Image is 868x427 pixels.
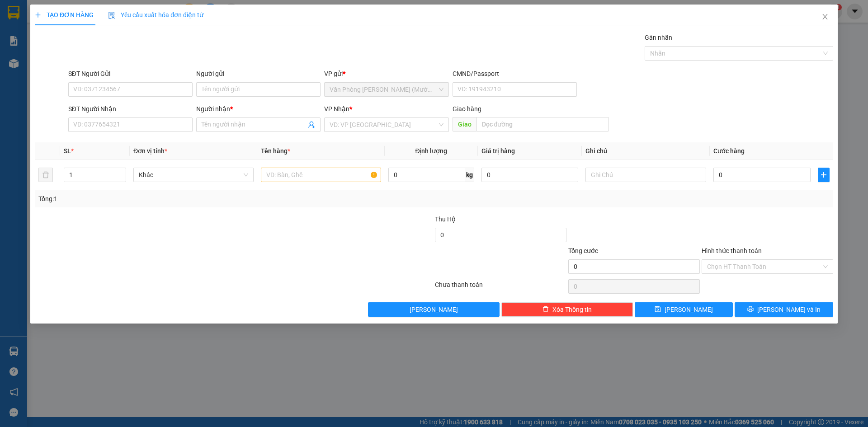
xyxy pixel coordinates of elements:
button: printer[PERSON_NAME] và In [735,302,833,317]
span: Tên hàng [261,147,290,155]
span: Xóa Thông tin [552,305,592,314]
div: Người gửi [196,69,321,79]
button: save[PERSON_NAME] [635,302,733,317]
img: icon [108,12,115,19]
span: Giao [453,117,476,131]
div: Chưa thanh toán [434,280,567,296]
li: (c) 2017 [76,43,124,54]
span: plus [35,12,41,18]
button: Close [812,5,838,30]
span: Cước hàng [713,147,745,155]
label: Gán nhãn [645,34,672,41]
div: SĐT Người Nhận [68,104,193,114]
b: [PERSON_NAME] [11,58,51,101]
button: [PERSON_NAME] [368,302,500,317]
span: close [821,13,829,20]
span: [PERSON_NAME] [665,305,713,314]
div: CMND/Passport [453,69,577,79]
label: Hình thức thanh toán [702,247,762,254]
span: [PERSON_NAME] và In [757,305,821,314]
img: logo.jpg [98,11,120,33]
span: Giá trị hàng [481,147,515,155]
span: delete [542,306,549,313]
span: Định lượng [415,147,448,155]
div: VP gửi [325,69,449,79]
span: TẠO ĐƠN HÀNG [35,11,94,19]
div: Tổng: 1 [38,194,335,204]
button: delete [38,168,53,182]
div: Người nhận [196,104,321,114]
span: Văn Phòng Trần Phú (Mường Thanh) [330,83,443,96]
span: kg [465,168,474,182]
span: [PERSON_NAME] [410,305,458,314]
span: plus [818,171,829,178]
span: Khác [139,168,248,182]
span: Giao hàng [453,105,481,113]
span: SL [64,147,71,155]
b: BIÊN NHẬN GỬI HÀNG [58,13,87,71]
div: SĐT Người Gửi [68,69,193,79]
span: user-add [308,121,316,128]
span: Đơn vị tính [133,147,167,155]
b: [DOMAIN_NAME] [76,34,124,42]
span: Yêu cầu xuất hóa đơn điện tử [108,11,203,19]
button: plus [818,168,830,182]
span: printer [747,306,754,313]
input: 0 [481,168,579,182]
th: Ghi chú [582,142,710,160]
span: VP Nhận [325,105,350,113]
span: save [655,306,661,313]
input: Dọc đường [476,117,609,131]
button: deleteXóa Thông tin [502,302,633,317]
input: Ghi Chú [586,168,706,182]
input: VD: Bàn, Ghế [261,168,381,182]
img: logo.jpg [11,11,57,56]
span: Tổng cước [568,247,598,254]
span: Thu Hộ [435,216,456,223]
